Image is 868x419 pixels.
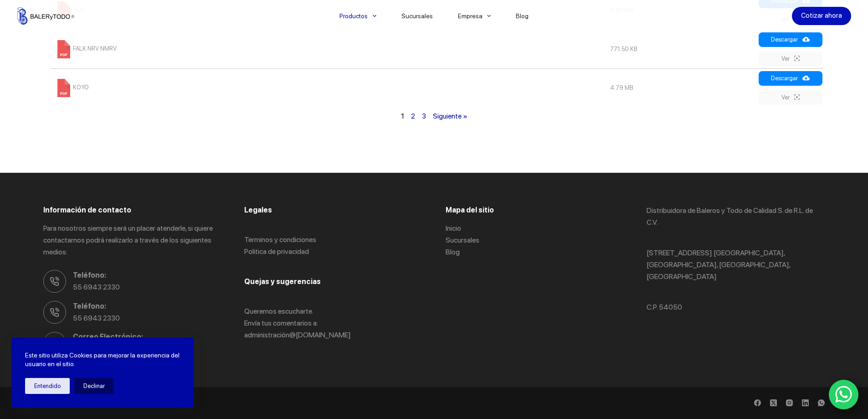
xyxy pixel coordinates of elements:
[433,112,467,120] a: Siguiente »
[754,399,761,406] a: Facebook
[73,300,221,312] span: Teléfono:
[73,283,120,291] a: 55 6943 2330
[73,314,120,322] a: 55 6943 2330
[606,68,756,107] td: 4.79 MB
[43,205,221,216] h3: Información de contacto
[25,351,180,369] p: Este sitio utiliza Cookies para mejorar la experiencia del usuario en el sitio.
[792,7,851,25] a: Cotizar ahora
[647,301,825,313] p: C.P. 54050
[759,52,822,66] a: Ver
[606,30,756,68] td: 771.50 KB
[411,112,415,120] a: 2
[74,378,114,394] button: Declinar
[244,305,422,341] p: Queremos escucharte. Envía tus comentarios a: administració n@[DOMAIN_NAME]
[829,380,859,410] a: WhatsApp
[759,71,822,86] a: Descargar
[818,399,825,406] a: WhatsApp
[244,247,309,256] a: Politica de privacidad
[759,32,822,47] a: Descargar
[43,398,420,408] p: Copyright © 2025 Balerytodo
[43,222,221,259] p: Para nosotros siempre será un placer atenderle, si quiere contactarnos podrá realizarlo a través ...
[17,7,74,25] img: Balerytodo
[446,224,461,233] a: Inicio
[73,269,221,281] span: Teléfono:
[647,205,825,229] p: Distribuidora de Baleros y Todo de Calidad S. de R.L. de C.V.
[446,248,460,256] a: Blog
[55,84,89,91] a: KOYO
[770,399,777,406] a: X (Twitter)
[244,277,321,286] span: Quejas y sugerencias
[759,90,822,105] a: Ver
[802,399,809,406] a: LinkedIn
[25,378,70,394] button: Entendido
[446,236,479,244] a: Sucursales
[422,112,426,120] a: 3
[786,399,793,406] a: Instagram
[73,331,221,343] span: Correo Electrónico:
[55,45,117,52] a: FALK NRV NMRV
[647,247,825,283] p: [STREET_ADDRESS] [GEOGRAPHIC_DATA], [GEOGRAPHIC_DATA], [GEOGRAPHIC_DATA], [GEOGRAPHIC_DATA]
[446,205,624,216] h3: Mapa del sitio
[244,235,316,244] a: Terminos y condiciones
[244,206,272,214] span: Legales
[401,112,404,120] span: 1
